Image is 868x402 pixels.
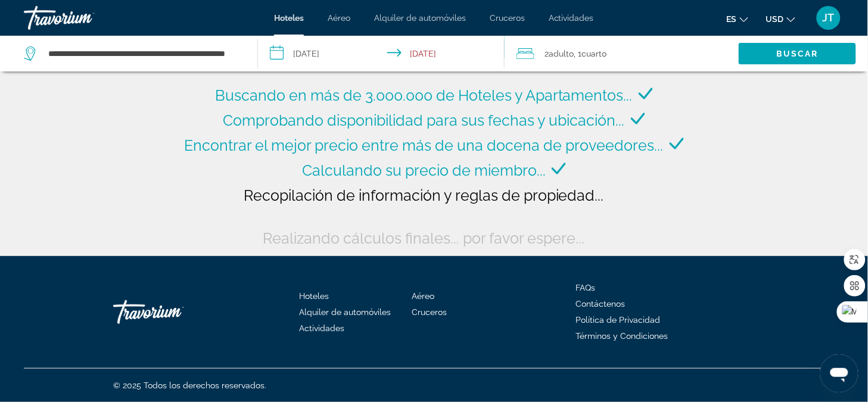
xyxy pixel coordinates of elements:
a: Cruceros [412,307,447,317]
a: Aéreo [412,291,434,301]
button: User Menu [813,5,844,30]
button: Select check in and out date [258,36,504,71]
iframe: Botón para iniciar la ventana de mensajería [820,354,858,392]
span: , 1 [574,45,607,62]
span: Buscando en más de 3.000.000 de Hoteles y Apartamentos... [215,86,633,104]
span: Calculando su precio de miembro... [302,161,546,179]
span: © 2025 Todos los derechos reservados. [113,381,266,390]
span: Comprobando disponibilidad para sus fechas y ubicación... [223,111,625,129]
a: Alquiler de automóviles [374,13,466,23]
span: Cuarto [582,49,607,58]
button: Search [739,43,856,64]
a: Hoteles [274,13,304,23]
span: 2 [545,45,574,62]
a: Cruceros [490,13,525,23]
a: Hoteles [300,291,329,301]
span: JT [823,12,835,24]
span: Adulto [549,49,574,58]
a: FAQs [576,283,596,292]
button: Change currency [766,10,795,27]
a: Go Home [113,294,232,330]
button: Change language [727,10,748,27]
span: Buscar [776,49,819,58]
a: Aéreo [328,13,350,23]
span: Recopilación de información y reglas de propiedad... [244,186,604,204]
a: Términos y Condiciones [576,331,668,341]
span: Encontrar el mejor precio entre más de una docena de proveedores... [185,136,664,154]
span: USD [766,14,784,24]
a: Contáctenos [576,299,626,308]
input: Search hotel destination [47,45,239,63]
span: Realizando cálculos finales... por favor espere... [263,229,585,247]
a: Política de Privacidad [576,315,661,325]
button: Travelers: 2 adults, 0 children [505,36,739,71]
a: Actividades [300,323,345,333]
span: es [727,14,737,24]
a: Alquiler de automóviles [300,307,391,317]
a: Travorium [24,2,143,33]
a: Actividades [549,13,594,23]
